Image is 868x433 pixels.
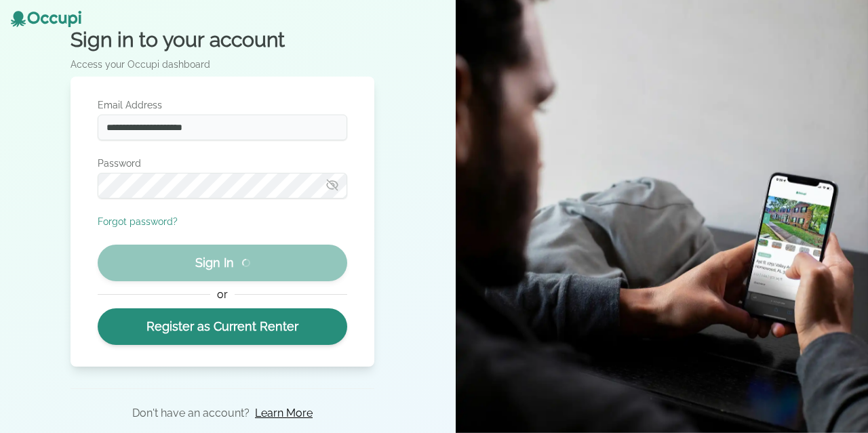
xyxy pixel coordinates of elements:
span: or [210,287,234,303]
p: Don't have an account? [132,405,250,421]
a: Register as Current Renter [98,308,347,345]
a: Learn More [255,405,313,421]
h2: Sign in to your account [71,28,374,52]
label: Password [98,157,347,170]
label: Email Address [98,98,347,112]
button: Forgot password? [98,215,178,228]
p: Access your Occupi dashboard [71,58,374,71]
